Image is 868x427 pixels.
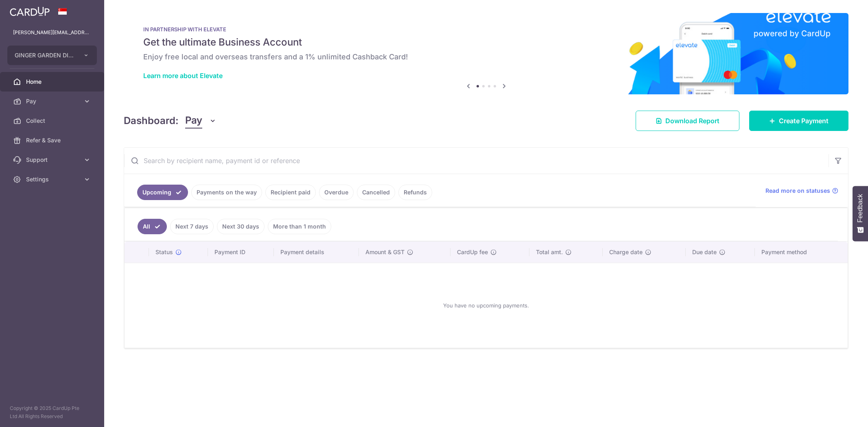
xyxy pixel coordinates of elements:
[755,242,848,263] th: Payment method
[26,175,80,183] span: Settings
[13,28,91,37] p: [PERSON_NAME][EMAIL_ADDRESS][DOMAIN_NAME]
[457,248,488,256] span: CardUp fee
[853,186,868,241] button: Feedback - Show survey
[26,117,80,125] span: Collect
[398,185,432,200] a: Refunds
[26,156,80,164] span: Support
[636,111,739,131] a: Download Report
[665,116,719,126] span: Download Report
[10,7,50,16] img: CardUp
[26,136,80,144] span: Refer & Save
[609,248,643,256] span: Charge date
[265,185,316,200] a: Recipient paid
[274,242,359,263] th: Payment details
[185,113,202,129] span: Pay
[143,52,829,62] h6: Enjoy free local and overseas transfers and a 1% unlimited Cashback Card!
[191,185,262,200] a: Payments on the way
[143,36,829,49] h5: Get the ultimate Business Account
[7,46,97,65] button: GINGER GARDEN DINING PTE. LTD.
[26,97,80,105] span: Pay
[138,219,167,234] a: All
[155,248,173,256] span: Status
[134,270,838,341] div: You have no upcoming payments.
[143,26,829,33] p: IN PARTNERSHIP WITH ELEVATE
[124,113,179,128] h4: Dashboard:
[217,219,265,234] a: Next 30 days
[779,116,829,126] span: Create Payment
[15,51,75,59] span: GINGER GARDEN DINING PTE. LTD.
[357,185,395,200] a: Cancelled
[765,187,830,195] span: Read more on statuses
[208,242,274,263] th: Payment ID
[143,72,223,80] a: Learn more about Elevate
[765,187,838,195] a: Read more on statuses
[692,248,717,256] span: Due date
[26,78,80,86] span: Home
[536,248,563,256] span: Total amt.
[365,248,404,256] span: Amount & GST
[137,185,188,200] a: Upcoming
[170,219,214,234] a: Next 7 days
[749,111,848,131] a: Create Payment
[124,148,829,174] input: Search by recipient name, payment id or reference
[857,194,864,222] span: Feedback
[124,13,848,94] img: Renovation banner
[185,113,216,129] button: Pay
[268,219,331,234] a: More than 1 month
[319,185,354,200] a: Overdue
